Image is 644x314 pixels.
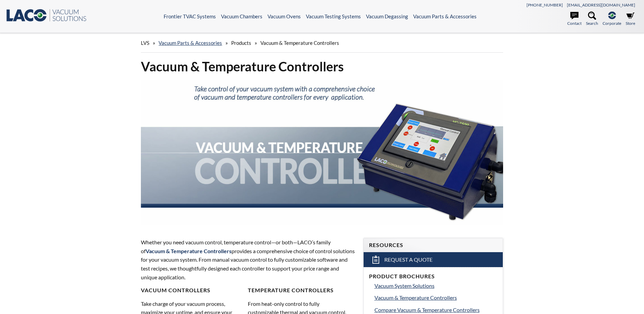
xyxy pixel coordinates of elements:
strong: Vacuum & Temperature Controllers [146,248,232,254]
a: Contact [567,12,582,27]
span: LVS [141,40,149,46]
a: Vacuum Chambers [221,13,262,19]
span: Vacuum System Solutions [374,282,435,289]
a: Vacuum & Temperature Controllers [374,293,497,302]
span: Vacuum & Temperature Controllers [260,40,339,46]
div: » » » [141,33,503,53]
a: Vacuum Degassing [366,13,408,19]
h4: Resources [369,242,497,249]
a: [PHONE_NUMBER] [527,2,563,7]
span: Products [231,40,251,46]
a: Frontier TVAC Systems [164,13,216,19]
h1: Vacuum & Temperature Controllers [141,58,503,75]
a: Request a Quote [364,252,503,267]
img: Header showing Vacuum & Temp Controller [141,80,503,225]
span: Compare Vacuum & Temperature Controllers [374,307,480,313]
span: Vacuum & Temperature Controllers [374,294,457,301]
a: Vacuum Testing Systems [306,13,361,19]
h4: Product Brochures [369,273,497,280]
span: Request a Quote [384,256,433,263]
h4: Temperature Controllers [248,287,351,294]
a: Search [586,12,598,27]
a: Store [626,12,635,27]
a: Vacuum Parts & Accessories [159,40,222,46]
h4: Vacuum Controllers [141,287,244,294]
a: Vacuum System Solutions [374,281,497,290]
a: Vacuum Parts & Accessories [413,13,477,19]
a: Vacuum Ovens [268,13,301,19]
p: Whether you need vacuum control, temperature control—or both—LACO’s family of provides a comprehe... [141,238,355,281]
span: Corporate [603,20,621,27]
a: [EMAIL_ADDRESS][DOMAIN_NAME] [567,2,635,7]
